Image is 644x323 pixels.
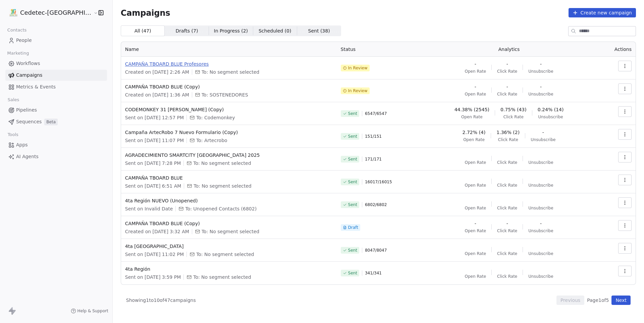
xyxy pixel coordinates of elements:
span: Click Rate [497,205,517,211]
span: Open Rate [465,274,486,279]
th: Analytics [421,42,598,57]
span: Click Rate [497,160,517,165]
span: Unsubscribe [528,228,553,234]
span: - [540,83,542,90]
span: Sales [5,95,22,105]
span: Sent on [DATE] 11:02 PM [125,251,184,258]
span: In Progress ( 2 ) [214,27,248,35]
span: Open Rate [461,114,483,120]
span: Created on [DATE] 3:32 AM [125,228,189,235]
span: 1.36% (2) [496,129,520,136]
span: Unsubscribe [531,137,555,142]
span: To: Artecrobo [196,137,227,144]
span: CAMPAÑA TBOARD BLUE Profesores [125,61,333,67]
span: To: Codemonkey [196,114,235,121]
span: Sent [348,156,357,162]
span: Unsubscribe [528,91,553,97]
span: Campaña ArtecRobo 7 Nuevo Formulario (Copy) [125,129,333,136]
span: To: No segment selected [194,183,251,189]
span: In Review [348,88,368,93]
span: 151 / 151 [365,134,382,139]
span: 16017 / 16015 [365,179,392,185]
span: Help & Support [77,308,108,314]
span: 4ta [GEOGRAPHIC_DATA] [125,243,333,250]
span: CAMPAÑA TBOARD BLUE (Copy) [125,83,333,90]
span: Unsubscribe [528,251,553,256]
img: IMAGEN%2010%20A%C3%83%C2%91OS.png [9,9,17,17]
span: Sent on [DATE] 7:28 PM [125,160,181,167]
button: Create new campaign [569,8,636,17]
span: People [16,37,32,44]
span: 0.75% (43) [500,106,527,113]
span: Unsubscribe [528,183,553,188]
span: Campaigns [16,72,42,79]
span: To: Unopened Contacts (6802) [185,205,257,212]
span: Click Rate [498,137,518,142]
span: AI Agents [16,153,39,160]
span: 6802 / 6802 [365,202,387,207]
button: Previous [556,296,584,305]
span: Unsubscribe [528,160,553,165]
span: Sent ( 38 ) [308,27,330,35]
span: - [540,220,542,227]
span: Beta [44,119,58,125]
a: SequencesBeta [5,116,107,127]
span: 0.24% (14) [538,106,564,113]
span: Marketing [4,48,32,58]
span: Click Rate [497,274,517,279]
span: To: No segment selected [193,274,251,280]
span: Drafts ( 7 ) [175,27,198,35]
span: Campaigns [121,8,170,17]
span: 6547 / 6547 [365,111,387,116]
a: Metrics & Events [5,81,107,92]
span: Workflows [16,60,40,67]
span: Page 1 of 5 [587,297,609,304]
th: Actions [598,42,636,57]
span: To: No segment selected [193,160,251,167]
span: To: SOSTENEDORES [202,91,248,98]
span: - [506,61,508,67]
span: 2.72% (4) [463,129,486,136]
span: Tools [5,130,21,140]
span: - [506,83,508,90]
a: Workflows [5,58,107,69]
span: Unsubscribe [528,274,553,279]
th: Name [121,42,337,57]
span: Open Rate [465,183,486,188]
span: Open Rate [465,228,486,234]
th: Status [337,42,421,57]
span: To: No segment selected [202,228,259,235]
span: Contacts [4,25,30,35]
span: - [542,129,544,136]
span: Created on [DATE] 1:36 AM [125,91,189,98]
span: Click Rate [497,91,517,97]
span: Sent [348,248,357,253]
span: Unsubscribe [528,69,553,74]
span: In Review [348,65,368,71]
span: To: No segment selected [196,251,254,258]
a: Pipelines [5,105,107,116]
span: 8047 / 8047 [365,248,387,253]
span: AGRADECIMIENTO SMARTCITY [GEOGRAPHIC_DATA] 2025 [125,152,333,158]
span: Sent [348,270,357,276]
span: Click Rate [497,228,517,234]
span: - [506,220,508,227]
span: Draft [348,225,358,230]
span: Sent [348,202,357,207]
span: Sent on Invalid Date [125,205,173,212]
span: Sent on [DATE] 6:51 AM [125,183,181,189]
span: Open Rate [465,205,486,211]
span: Click Rate [497,69,517,74]
span: CAMPAÑA TBOARD BLUE [125,175,333,181]
a: People [5,35,107,46]
span: 4ta Región NUEVO (Unopened) [125,197,333,204]
span: - [475,220,476,227]
span: Sent on [DATE] 3:59 PM [125,274,181,280]
span: Metrics & Events [16,83,56,90]
span: Open Rate [465,69,486,74]
span: Click Rate [497,183,517,188]
button: Cedetec-[GEOGRAPHIC_DATA] [8,7,89,18]
span: Sent on [DATE] 11:07 PM [125,137,184,144]
span: Open Rate [465,91,486,97]
span: Created on [DATE] 2:26 AM [125,69,189,75]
